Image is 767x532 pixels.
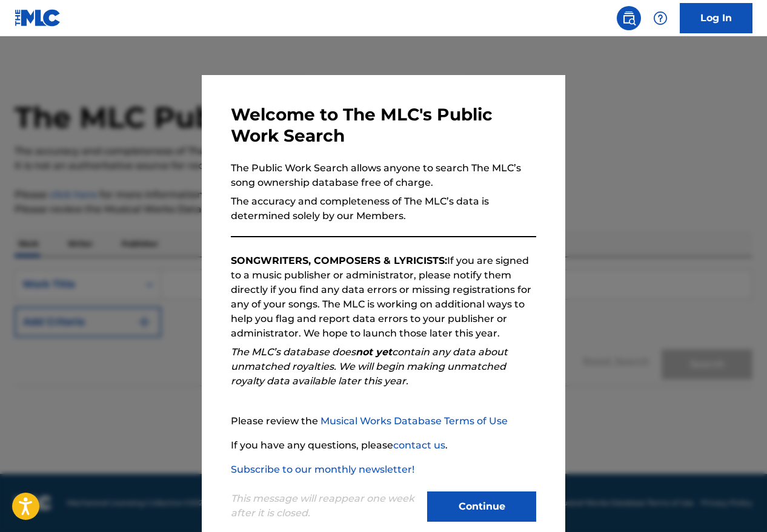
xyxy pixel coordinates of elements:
iframe: Chat Widget [706,474,767,532]
strong: SONGWRITERS, COMPOSERS & LYRICISTS: [231,255,447,266]
div: Help [648,6,672,30]
p: The accuracy and completeness of The MLC’s data is determined solely by our Members. [231,194,536,223]
p: If you are signed to a music publisher or administrator, please notify them directly if you find ... [231,254,536,341]
a: Log In [680,3,752,33]
a: contact us [393,439,445,451]
p: Please review the [231,414,536,429]
p: If you have any questions, please . [231,438,536,453]
strong: not yet [356,346,392,358]
p: The Public Work Search allows anyone to search The MLC’s song ownership database free of charge. [231,161,536,190]
h3: Welcome to The MLC's Public Work Search [231,104,536,146]
a: Musical Works Database Terms of Use [320,415,508,427]
img: MLC Logo [15,9,61,27]
img: help [653,11,668,25]
img: search [622,11,636,25]
a: Public Search [617,6,641,30]
p: This message will reappear one week after it is closed. [231,491,420,521]
button: Continue [427,491,536,522]
a: Subscribe to our monthly newsletter! [231,464,414,475]
em: The MLC’s database does contain any data about unmatched royalties. We will begin making unmatche... [231,346,508,387]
